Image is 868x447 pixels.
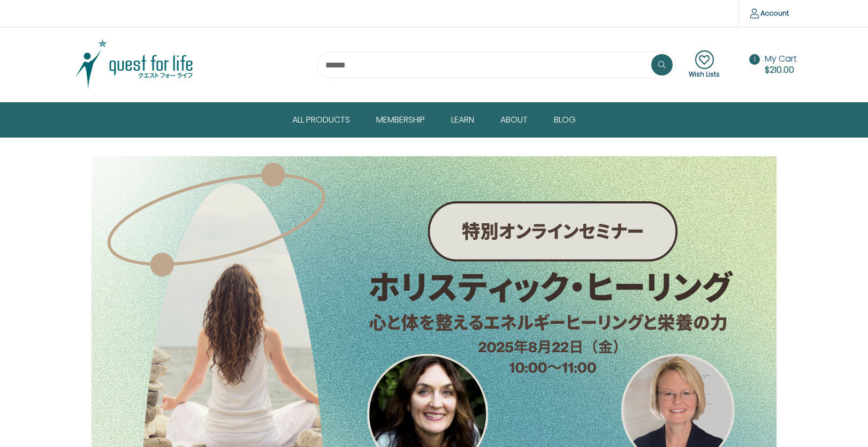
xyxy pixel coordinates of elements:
span: 1 [749,54,760,65]
a: Cart with 0 items [765,52,801,76]
a: All Products [284,103,368,137]
a: Learn [443,103,492,137]
a: Blog [546,103,584,137]
a: Membership [368,103,443,137]
img: Quest Group [67,38,201,92]
span: My Cart [765,52,797,65]
span: $210.00 [765,64,794,76]
a: About [492,103,546,137]
a: Wish Lists [689,50,720,79]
